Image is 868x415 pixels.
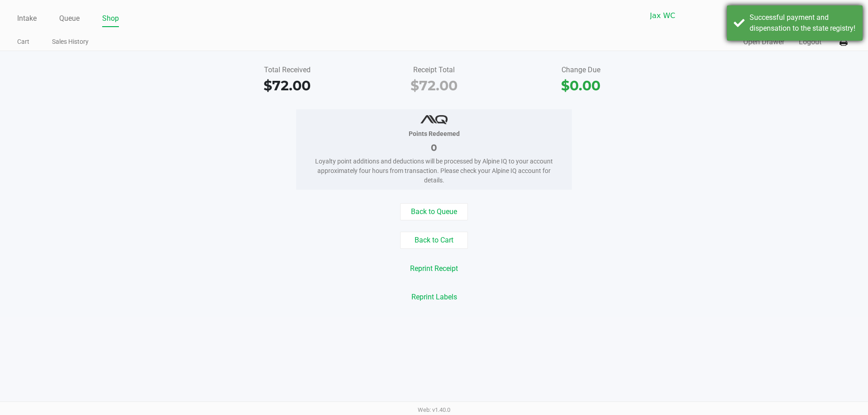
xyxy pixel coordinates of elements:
[418,406,450,413] span: Web: v1.40.0
[743,37,784,47] button: Open Drawer
[750,12,856,34] div: Successful payment and dispensation to the state registry!
[52,36,89,47] a: Sales History
[310,141,558,154] div: 0
[514,75,647,96] div: $0.00
[400,203,468,220] button: Back to Queue
[221,75,354,96] div: $72.00
[740,5,757,26] button: Select
[310,129,558,139] div: Points Redeemed
[102,12,119,25] a: Shop
[400,232,468,249] button: Back to Cart
[17,36,29,47] a: Cart
[59,12,80,25] a: Queue
[650,10,734,21] span: Jax WC
[368,75,501,96] div: $72.00
[310,157,558,185] div: Loyalty point additions and deductions will be processed by Alpine IQ to your account approximate...
[368,65,501,75] div: Receipt Total
[221,65,354,75] div: Total Received
[514,65,647,75] div: Change Due
[404,260,464,277] button: Reprint Receipt
[799,37,821,47] button: Logout
[406,289,463,306] button: Reprint Labels
[17,12,37,25] a: Intake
